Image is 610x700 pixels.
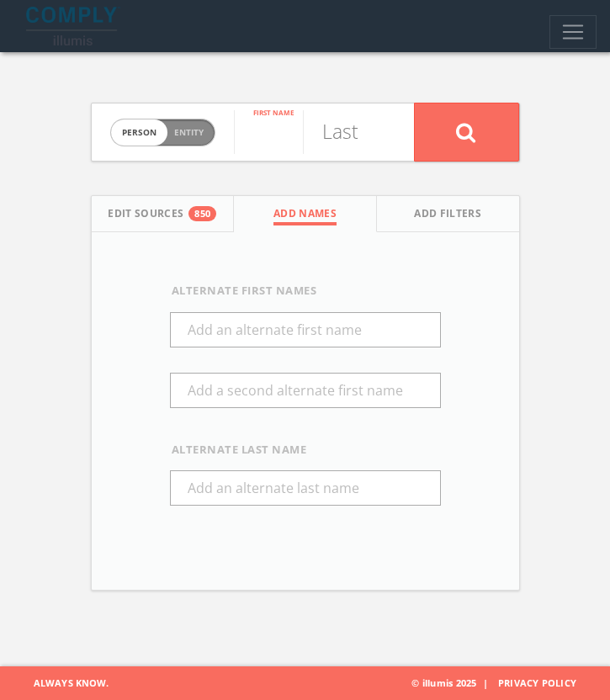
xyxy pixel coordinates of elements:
div: Alternate Last Name [172,442,441,459]
span: | [476,676,495,689]
input: Add a second alternate first name [170,373,441,408]
span: Entity [174,126,204,139]
button: Edit Sources850 [92,196,235,232]
button: Add Filters [377,196,519,232]
img: illumis [26,7,120,45]
div: Alternate First Names [172,283,441,300]
span: Always Know. [13,666,109,700]
span: Add Filters [414,206,481,225]
span: Edit Sources [108,206,183,225]
span: person [111,119,167,146]
button: Toggle navigation [549,15,597,49]
input: Add an alternate last name [170,470,441,506]
a: Privacy Policy [498,676,576,689]
div: 850 [188,206,216,221]
input: Add an alternate first name [170,312,441,347]
button: Add Names [234,196,377,232]
span: Add Names [273,206,337,225]
span: © illumis 2025 [411,666,597,700]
